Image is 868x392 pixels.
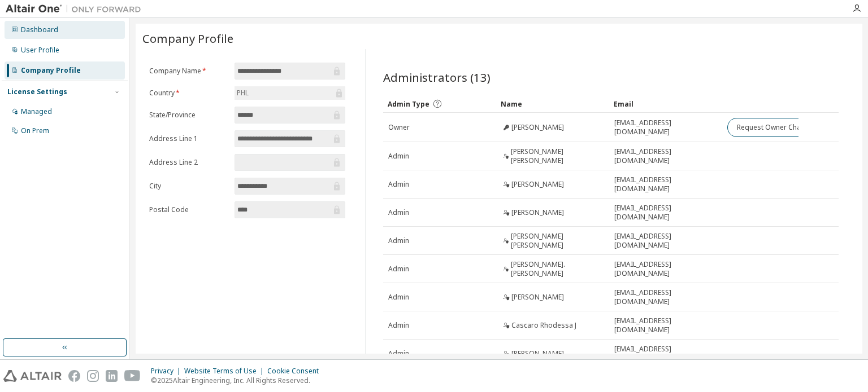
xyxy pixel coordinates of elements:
[388,293,409,302] span: Admin
[614,260,717,278] span: [EMAIL_ADDRESS][DOMAIN_NAME]
[727,118,823,137] button: Request Owner Change
[21,25,58,34] div: Dashboard
[383,69,491,85] span: Administrators (13)
[614,288,717,306] span: [EMAIL_ADDRESS][DOMAIN_NAME]
[501,95,605,113] div: Name
[388,236,409,245] span: Admin
[388,349,409,358] span: Admin
[614,232,717,250] span: [EMAIL_ADDRESS][DOMAIN_NAME]
[614,95,718,113] div: Email
[124,370,141,382] img: youtube.svg
[6,3,147,15] img: Altair One
[7,87,67,96] div: License Settings
[151,367,184,376] div: Privacy
[614,316,717,334] span: [EMAIL_ADDRESS][DOMAIN_NAME]
[388,265,409,274] span: Admin
[614,204,717,222] span: [EMAIL_ADDRESS][DOMAIN_NAME]
[106,370,118,382] img: linkedin.svg
[149,89,228,98] label: Country
[511,180,564,189] span: [PERSON_NAME]
[3,370,62,382] img: altair_logo.svg
[87,370,99,382] img: instagram.svg
[149,67,228,76] label: Company Name
[511,232,605,250] span: [PERSON_NAME] [PERSON_NAME]
[21,107,52,116] div: Managed
[184,367,267,376] div: Website Terms of Use
[151,376,325,385] p: © 2025 Altair Engineering, Inc. All Rights Reserved.
[388,152,409,161] span: Admin
[21,46,59,55] div: User Profile
[235,87,250,99] div: PHL
[267,367,325,376] div: Cookie Consent
[388,208,409,217] span: Admin
[149,158,228,167] label: Address Line 2
[149,111,228,120] label: State/Province
[235,86,345,100] div: PHL
[388,180,409,189] span: Admin
[511,321,576,330] span: Cascaro Rhodessa J
[149,182,228,191] label: City
[511,123,564,132] span: [PERSON_NAME]
[511,208,564,217] span: [PERSON_NAME]
[149,205,228,214] label: Postal Code
[614,118,717,136] span: [EMAIL_ADDRESS][DOMAIN_NAME]
[21,126,49,135] div: On Prem
[21,66,81,75] div: Company Profile
[142,30,233,46] span: Company Profile
[149,134,228,143] label: Address Line 1
[511,349,564,358] span: [PERSON_NAME]
[614,345,717,363] span: [EMAIL_ADDRESS][DOMAIN_NAME]
[511,147,605,165] span: [PERSON_NAME] [PERSON_NAME]
[388,99,429,109] span: Admin Type
[511,260,605,278] span: [PERSON_NAME]. [PERSON_NAME]
[614,147,717,165] span: [EMAIL_ADDRESS][DOMAIN_NAME]
[614,175,717,193] span: [EMAIL_ADDRESS][DOMAIN_NAME]
[68,370,80,382] img: facebook.svg
[388,321,409,330] span: Admin
[388,123,410,132] span: Owner
[511,293,564,302] span: [PERSON_NAME]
